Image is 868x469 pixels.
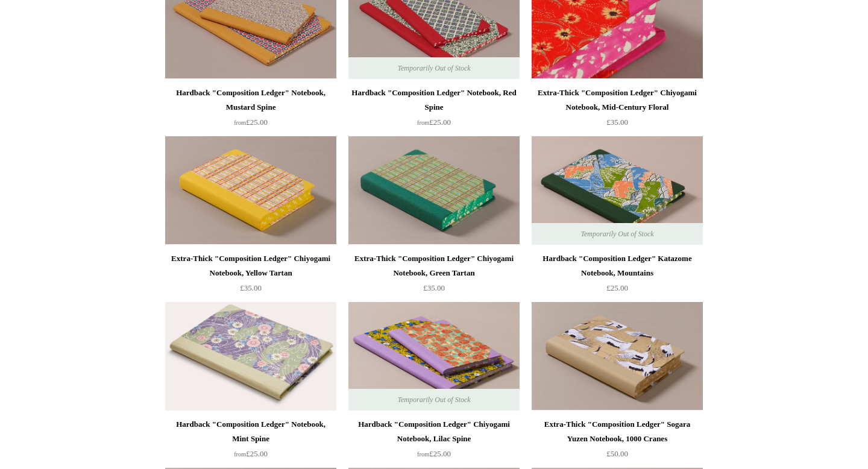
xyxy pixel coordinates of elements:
[168,251,333,280] div: Extra-Thick "Composition Ledger" Chiyogami Notebook, Yellow Tartan
[348,302,520,411] img: Hardback "Composition Ledger" Chiyogami Notebook, Lilac Spine
[348,302,520,411] a: Hardback "Composition Ledger" Chiyogami Notebook, Lilac Spine Hardback "Composition Ledger" Chiyo...
[532,136,703,245] img: Hardback "Composition Ledger" Katazome Notebook, Mountains
[535,417,700,446] div: Extra-Thick "Composition Ledger" Sogara Yuzen Notebook, 1000 Cranes
[417,449,451,458] span: £25.00
[423,283,445,292] span: £35.00
[165,136,336,245] img: Extra-Thick "Composition Ledger" Chiyogami Notebook, Yellow Tartan
[532,251,703,301] a: Hardback "Composition Ledger" Katazome Notebook, Mountains £25.00
[532,302,703,411] a: Extra-Thick "Composition Ledger" Sogara Yuzen Notebook, 1000 Cranes Extra-Thick "Composition Ledg...
[348,136,520,245] img: Extra-Thick "Composition Ledger" Chiyogami Notebook, Green Tartan
[385,57,482,79] span: Temporarily Out of Stock
[606,283,628,292] span: £25.00
[165,86,336,135] a: Hardback "Composition Ledger" Notebook, Mustard Spine from£25.00
[568,223,665,245] span: Temporarily Out of Stock
[417,118,451,127] span: £25.00
[168,417,333,446] div: Hardback "Composition Ledger" Notebook, Mint Spine
[532,86,703,135] a: Extra-Thick "Composition Ledger" Chiyogami Notebook, Mid-Century Floral £35.00
[234,118,268,127] span: £25.00
[165,136,336,245] a: Extra-Thick "Composition Ledger" Chiyogami Notebook, Yellow Tartan Extra-Thick "Composition Ledge...
[234,449,268,458] span: £25.00
[348,417,520,467] a: Hardback "Composition Ledger" Chiyogami Notebook, Lilac Spine from£25.00
[165,251,336,301] a: Extra-Thick "Composition Ledger" Chiyogami Notebook, Yellow Tartan £35.00
[532,136,703,245] a: Hardback "Composition Ledger" Katazome Notebook, Mountains Hardback "Composition Ledger" Katazome...
[240,283,262,292] span: £35.00
[165,302,336,411] img: Hardback "Composition Ledger" Notebook, Mint Spine
[234,119,246,126] span: from
[535,86,700,115] div: Extra-Thick "Composition Ledger" Chiyogami Notebook, Mid-Century Floral
[348,86,520,135] a: Hardback "Composition Ledger" Notebook, Red Spine from£25.00
[234,451,246,458] span: from
[165,417,336,467] a: Hardback "Composition Ledger" Notebook, Mint Spine from£25.00
[417,451,429,458] span: from
[606,449,628,458] span: £50.00
[532,417,703,467] a: Extra-Thick "Composition Ledger" Sogara Yuzen Notebook, 1000 Cranes £50.00
[385,389,482,411] span: Temporarily Out of Stock
[348,251,520,301] a: Extra-Thick "Composition Ledger" Chiyogami Notebook, Green Tartan £35.00
[351,251,517,280] div: Extra-Thick "Composition Ledger" Chiyogami Notebook, Green Tartan
[535,251,700,280] div: Hardback "Composition Ledger" Katazome Notebook, Mountains
[165,302,336,411] a: Hardback "Composition Ledger" Notebook, Mint Spine Hardback "Composition Ledger" Notebook, Mint S...
[351,86,517,115] div: Hardback "Composition Ledger" Notebook, Red Spine
[606,118,628,127] span: £35.00
[417,119,429,126] span: from
[168,86,333,115] div: Hardback "Composition Ledger" Notebook, Mustard Spine
[532,302,703,411] img: Extra-Thick "Composition Ledger" Sogara Yuzen Notebook, 1000 Cranes
[351,417,517,446] div: Hardback "Composition Ledger" Chiyogami Notebook, Lilac Spine
[348,136,520,245] a: Extra-Thick "Composition Ledger" Chiyogami Notebook, Green Tartan Extra-Thick "Composition Ledger...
